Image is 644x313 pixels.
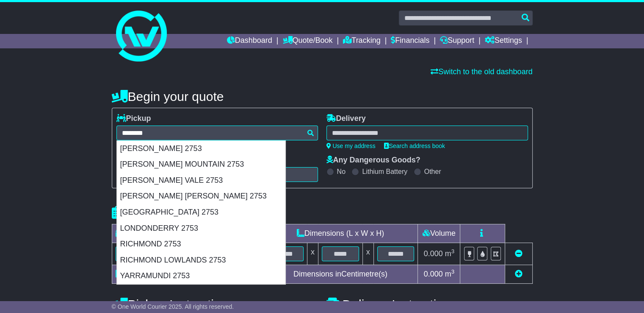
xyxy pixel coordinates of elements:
[451,268,455,275] sup: 3
[112,206,218,220] h4: Package details |
[117,204,285,221] div: [GEOGRAPHIC_DATA] 2753
[384,143,445,149] a: Search address book
[343,34,380,48] a: Tracking
[116,114,151,123] label: Pickup
[424,270,443,278] span: 0.000
[362,243,373,265] td: x
[117,173,285,189] div: [PERSON_NAME] VALE 2753
[112,89,533,103] h4: Begin your quote
[117,236,285,252] div: RICHMOND 2753
[424,168,441,176] label: Other
[515,249,522,258] a: Remove this item
[424,249,443,258] span: 0.000
[227,34,272,48] a: Dashboard
[485,34,522,48] a: Settings
[117,188,285,204] div: [PERSON_NAME] [PERSON_NAME] 2753
[117,221,285,237] div: LONDONDERRY 2753
[307,243,318,265] td: x
[117,252,285,268] div: RICHMOND LOWLANDS 2753
[112,303,234,310] span: © One World Courier 2025. All rights reserved.
[418,224,460,243] td: Volume
[451,248,455,254] sup: 3
[112,224,182,243] td: Type
[326,297,533,311] h4: Delivery Instructions
[117,268,285,284] div: YARRAMUNDI 2753
[282,34,332,48] a: Quote/Book
[337,168,345,176] label: No
[326,156,420,165] label: Any Dangerous Goods?
[117,141,285,157] div: [PERSON_NAME] 2753
[112,265,182,284] td: Total
[445,249,455,258] span: m
[326,114,366,123] label: Delivery
[116,126,318,140] typeahead: Please provide city
[440,34,474,48] a: Support
[112,297,318,311] h4: Pickup Instructions
[431,67,532,76] a: Switch to the old dashboard
[326,143,376,149] a: Use my address
[445,270,455,278] span: m
[263,224,418,243] td: Dimensions (L x W x H)
[117,156,285,173] div: [PERSON_NAME] MOUNTAIN 2753
[515,270,522,278] a: Add new item
[263,265,418,284] td: Dimensions in Centimetre(s)
[362,168,407,176] label: Lithium Battery
[391,34,429,48] a: Financials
